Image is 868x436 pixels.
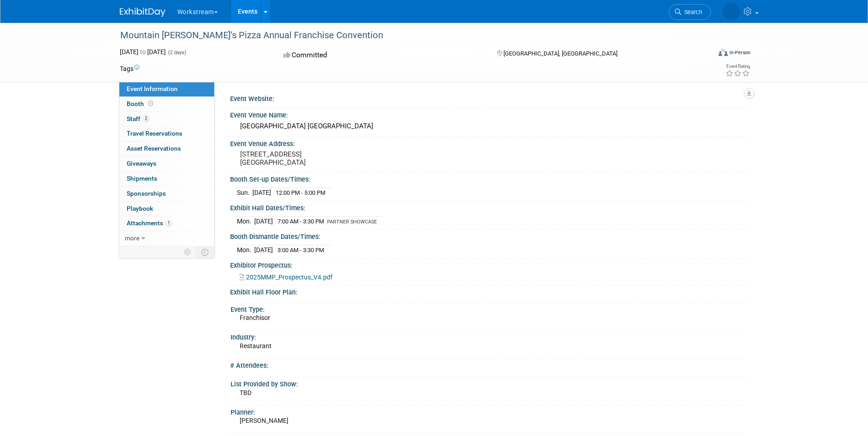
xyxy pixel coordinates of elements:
a: Search [669,4,711,20]
span: 2025MMP_Prospectus_V4.pdf [246,274,333,281]
div: Event Rating [725,64,750,69]
div: Event Website: [230,92,749,103]
div: Booth Dismantle Dates/Times: [230,230,749,241]
span: Playbook [127,205,153,212]
span: Shipments [127,175,157,182]
div: Event Venue Name: [230,108,749,120]
td: Sun. [237,188,252,198]
span: TBD [240,389,252,396]
div: Planner: [231,406,745,417]
span: Search [681,9,702,15]
a: Sponsorships [119,187,214,201]
div: [GEOGRAPHIC_DATA] [GEOGRAPHIC_DATA] [237,119,742,133]
span: more [125,234,139,242]
div: Event Format [657,47,751,61]
a: Staff2 [119,112,214,127]
a: Travel Reservations [119,127,214,141]
td: Mon. [237,245,254,255]
span: PARTNER SHOWCASE [327,219,377,225]
div: Industry: [231,330,745,342]
td: Mon. [237,217,254,226]
span: Staff [127,115,149,122]
span: 2 [143,115,149,122]
span: Asset Reservations [127,145,181,152]
div: Committed [281,47,482,63]
td: [DATE] [252,188,271,198]
span: Booth [127,100,155,107]
span: Event Information [127,85,178,92]
a: Playbook [119,202,214,216]
span: Restaurant [240,342,272,350]
span: Giveaways [127,160,156,167]
span: Booth not reserved yet [146,100,155,107]
span: Sponsorships [127,190,166,197]
span: to [139,48,147,56]
span: Franchisor [240,314,270,321]
div: Exhibit Hall Dates/Times: [230,201,749,213]
span: 1 [165,220,172,227]
a: Giveaways [119,157,214,171]
div: Exhibitor Prospectus: [230,259,749,270]
a: Attachments1 [119,216,214,231]
a: more [119,231,214,246]
a: Shipments [119,172,214,186]
span: [PERSON_NAME] [240,417,288,424]
td: [DATE] [254,217,273,226]
img: Format-Inperson.png [719,49,728,56]
img: Josh Smith [723,3,740,20]
div: Event Venue Address: [230,137,749,148]
div: List Provided by Show: [231,377,745,389]
span: [GEOGRAPHIC_DATA], [GEOGRAPHIC_DATA] [503,50,617,57]
span: 12:00 PM - 5:00 PM [276,189,325,196]
td: Personalize Event Tab Strip [180,246,196,258]
a: Asset Reservations [119,142,214,156]
span: Travel Reservations [127,130,182,137]
span: 7:00 AM - 3:30 PM [277,218,324,225]
img: ExhibitDay [120,8,165,17]
td: [DATE] [254,245,273,255]
div: In-Person [729,49,750,56]
span: 3:00 AM - 3:30 PM [277,247,324,253]
a: Event Information [119,82,214,96]
div: Mountain [PERSON_NAME]’s Pizza Annual Franchise Convention [117,27,697,44]
div: # Attendees: [230,359,749,370]
span: Attachments [127,219,172,227]
div: Booth Set-up Dates/Times: [230,172,749,184]
td: Toggle Event Tabs [195,246,214,258]
a: Booth [119,97,214,112]
span: (2 days) [167,50,186,56]
pre: [STREET_ADDRESS] [GEOGRAPHIC_DATA] [240,150,436,167]
div: Exhibit Hall Floor Plan: [230,285,749,297]
a: 2025MMP_Prospectus_V4.pdf [240,274,333,281]
span: [DATE] [DATE] [120,48,166,56]
td: Tags [120,64,139,73]
div: Event Type: [231,303,745,314]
